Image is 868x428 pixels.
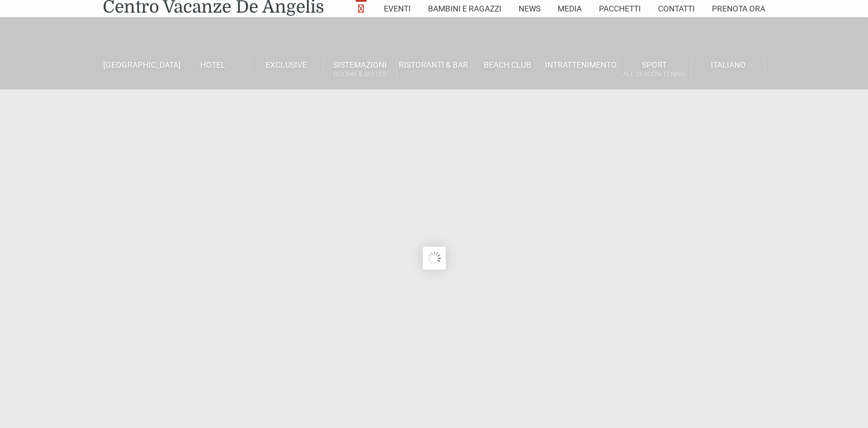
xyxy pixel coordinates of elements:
a: Ristoranti & Bar [397,60,470,70]
a: Italiano [692,60,765,70]
a: SportAll Season Tennis [618,60,691,81]
a: Beach Club [471,60,544,70]
small: Rooms & Suites [324,69,396,80]
a: Exclusive [250,60,324,70]
a: [GEOGRAPHIC_DATA] [103,60,176,70]
a: Hotel [176,60,250,70]
a: SistemazioniRooms & Suites [324,60,397,81]
span: Italiano [711,60,746,69]
small: All Season Tennis [618,69,691,80]
a: Intrattenimento [544,60,618,70]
